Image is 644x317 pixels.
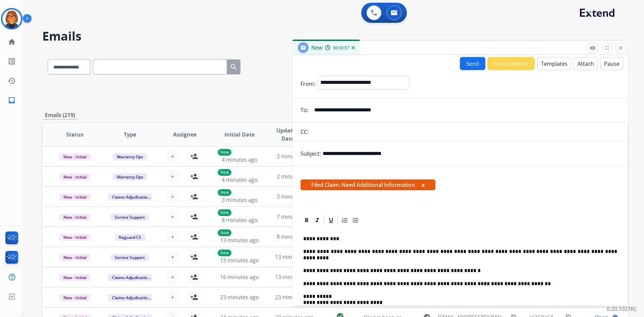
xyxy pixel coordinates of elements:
[222,196,258,204] span: 3 minutes ago
[487,57,535,70] button: Secure Notes
[8,38,16,46] mat-icon: home
[166,230,179,244] button: +
[230,63,238,71] mat-icon: search
[275,253,314,261] span: 13 minutes ago
[8,57,16,65] mat-icon: list_alt
[59,274,91,281] span: New - Initial
[224,130,255,139] span: Initial Date
[537,57,571,70] button: Templates
[171,172,174,180] span: +
[124,130,136,139] span: Type
[301,106,308,114] p: To:
[8,77,16,85] mat-icon: history
[218,229,231,236] p: New
[190,233,198,241] mat-icon: person_add
[166,170,179,183] button: +
[218,189,231,196] p: New
[115,234,145,241] span: Reguard CS
[220,236,259,244] span: 13 minutes ago
[190,253,198,261] mat-icon: person_add
[618,45,624,51] mat-icon: close
[218,149,231,156] p: New
[600,57,623,70] button: Pause
[311,44,322,51] span: New
[326,215,336,225] div: Underline
[220,257,259,264] span: 13 minutes ago
[171,152,174,160] span: +
[108,274,154,281] span: Claims Adjudication
[301,80,315,88] p: From:
[59,234,91,241] span: New - Initial
[333,45,349,51] span: 00:08:57
[220,294,259,301] span: 23 minutes ago
[190,193,198,201] mat-icon: person_add
[222,156,258,163] span: 4 minutes ago
[59,173,91,180] span: New - Initial
[66,130,84,139] span: Status
[301,150,321,158] p: Subject:
[190,273,198,281] mat-icon: person_add
[590,45,596,51] mat-icon: remove_red_eye
[190,213,198,221] mat-icon: person_add
[171,253,174,261] span: +
[277,173,313,180] span: 2 minutes ago
[312,215,322,225] div: Italic
[59,153,91,160] span: New - Initial
[59,254,91,261] span: New - Initial
[607,305,637,313] p: 0.20.1027RC
[351,215,361,225] div: Bullet List
[111,254,149,261] span: Service Support
[275,294,314,301] span: 23 minutes ago
[190,152,198,160] mat-icon: person_add
[166,270,179,284] button: +
[8,96,16,104] mat-icon: inbox
[2,9,21,28] img: avatar
[574,57,598,70] button: Attach
[166,190,179,203] button: +
[277,233,313,241] span: 8 minutes ago
[301,128,309,136] p: CC:
[108,194,154,201] span: Claims Adjudication
[171,233,174,241] span: +
[59,294,91,301] span: New - Initial
[171,273,174,281] span: +
[273,126,303,143] span: Updated Date
[218,250,231,256] p: New
[166,250,179,264] button: +
[190,172,198,180] mat-icon: person_add
[42,111,78,119] p: Emails (219)
[166,150,179,163] button: +
[171,193,174,201] span: +
[171,293,174,301] span: +
[604,45,610,51] mat-icon: fullscreen
[171,213,174,221] span: +
[42,30,628,43] h2: Emails
[340,215,350,225] div: Ordered List
[59,194,91,201] span: New - Initial
[301,179,435,190] span: Filed Claim: Need Additional Information
[302,215,312,225] div: Bold
[166,210,179,223] button: +
[222,216,258,224] span: 8 minutes ago
[220,273,259,281] span: 16 minutes ago
[460,57,485,70] button: Send
[218,169,231,176] p: New
[113,173,147,180] span: Warranty Ops
[422,181,425,189] button: x
[277,213,313,220] span: 7 minutes ago
[218,209,231,216] p: New
[113,153,147,160] span: Warranty Ops
[166,290,179,304] button: +
[277,193,313,200] span: 3 minutes ago
[111,214,149,221] span: Service Support
[275,273,314,281] span: 13 minutes ago
[222,176,258,183] span: 4 minutes ago
[277,153,313,160] span: 2 minutes ago
[108,294,154,301] span: Claims Adjudication
[59,214,91,221] span: New - Initial
[190,293,198,301] mat-icon: person_add
[173,130,197,139] span: Assignee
